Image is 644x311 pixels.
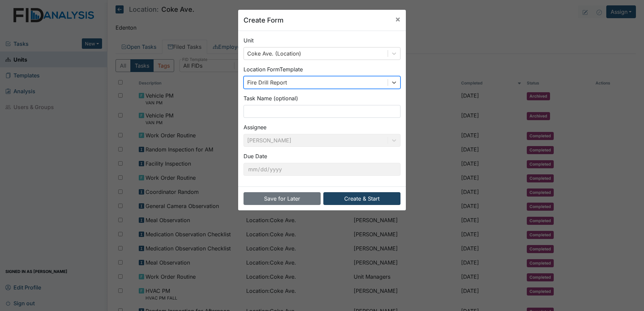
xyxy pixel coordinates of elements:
[244,15,284,25] h5: Create Form
[390,10,406,29] button: Close
[247,78,287,87] div: Fire Drill Report
[244,123,266,131] label: Assignee
[244,192,321,205] button: Save for Later
[244,65,303,73] label: Location Form Template
[395,14,400,24] span: ×
[323,192,400,205] button: Create & Start
[244,36,254,44] label: Unit
[244,94,298,102] label: Task Name (optional)
[244,152,267,160] label: Due Date
[247,49,301,58] div: Coke Ave. (Location)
